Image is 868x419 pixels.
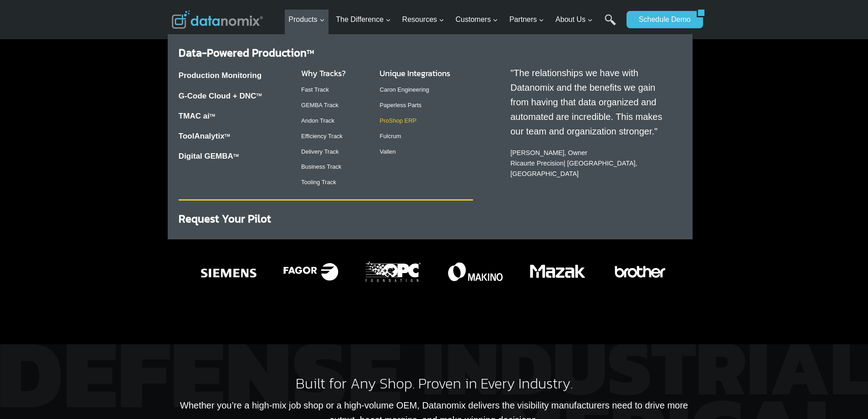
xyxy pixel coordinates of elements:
a: Paperless Parts [380,102,421,109]
span: State/Region [205,113,240,121]
a: Digital GEMBATM [179,152,239,160]
img: Datanomix Production Monitoring Software + Brother Machines [607,250,672,293]
span: Last Name [205,0,234,9]
div: 10 of 15 [196,250,261,293]
a: Fast Track [301,86,329,93]
sup: TM [256,93,262,97]
div: 12 of 15 [361,250,426,293]
div: 14 of 15 [525,250,590,293]
span: Partners [509,14,544,26]
p: [PERSON_NAME], Owner | [GEOGRAPHIC_DATA], [GEOGRAPHIC_DATA] [510,148,673,179]
sup: TM [210,113,215,118]
h2: Built for Any Shop. Proven in Every Industry. [172,376,697,391]
a: Schedule Demo [627,11,697,28]
span: About Us [555,14,593,26]
a: G-Code Cloud + DNCTM [179,92,262,100]
span: The Difference [336,14,391,26]
img: Datanomix Production Monitoring Software + Makino [443,250,508,293]
div: 13 of 15 [443,250,508,293]
h3: Unique Integrations [380,67,473,79]
p: "The relationships we have with Datanomix and the benefits we gain from having that data organize... [510,66,673,139]
a: Search [605,14,616,35]
a: Privacy Policy [124,203,154,210]
img: Datanomix Production Monitoring Software + Simens [196,250,261,293]
a: Business Track [301,163,341,170]
a: Tooling Track [301,179,336,186]
a: TM [225,133,230,138]
a: Caron Engineering [380,86,429,93]
span: Products [288,14,324,26]
a: Production Monitoring [179,71,262,80]
a: Terms [102,203,116,210]
a: Fulcrum [380,133,401,140]
a: Vallen [380,148,395,155]
img: Datanomix Production Monitoring Software + OPC Foundation [361,250,426,293]
a: ToolAnalytix [179,132,225,140]
div: 15 of 15 [607,250,672,293]
sup: TM [307,48,314,56]
a: Andon Track [301,117,334,124]
a: Delivery Track [301,148,339,155]
img: Datanomix [172,10,263,29]
sup: TM [233,153,239,158]
a: GEMBA Track [301,102,339,109]
a: Why Tracks? [301,67,346,79]
a: Efficiency Track [301,133,343,140]
div: 11 of 15 [278,250,343,293]
a: Data-Powered ProductionTM [179,45,314,61]
span: Resources [402,14,444,26]
iframe: Popup CTA [5,282,141,414]
div: Photo Gallery Carousel [196,250,672,293]
span: Phone number [205,38,246,46]
a: Ricaurte Precision [510,160,564,167]
nav: Primary Navigation [285,5,622,35]
img: Datanomix Production Monitoring Software + Fagor [278,250,343,293]
span: Customers [456,14,498,26]
img: Datanomix Production Monitoring Software + Mazak [525,250,590,293]
a: ProShop ERP [380,117,416,124]
a: TMAC aiTM [179,112,215,120]
a: Request Your Pilot [179,211,271,227]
